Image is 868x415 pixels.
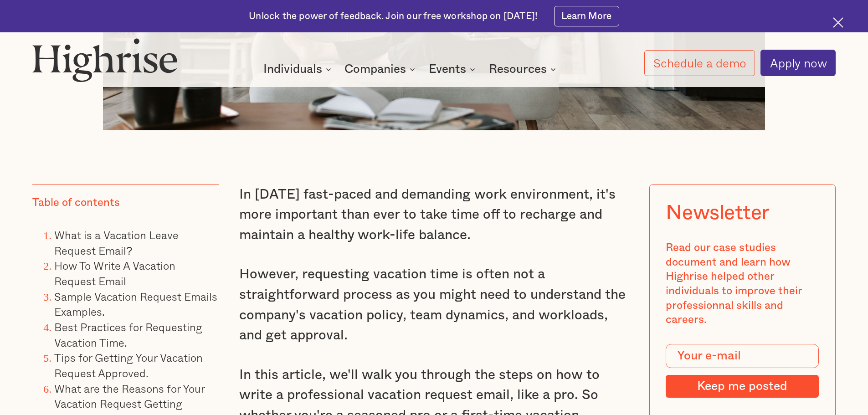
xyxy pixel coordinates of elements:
div: Read our case studies document and learn how Highrise helped other individuals to improve their p... [666,241,819,328]
a: Sample Vacation Request Emails Examples. [54,288,217,320]
div: Newsletter [666,201,770,225]
a: Best Practices for Requesting Vacation Time. [54,318,202,351]
a: How To Write A Vacation Request Email [54,257,175,289]
a: Apply now [760,50,836,76]
p: However, requesting vacation time is often not a straightforward process as you might need to und... [239,264,629,346]
a: Schedule a demo [644,50,755,76]
input: Your e-mail [666,344,819,369]
div: Table of contents [32,196,120,210]
div: Unlock the power of feedback. Join our free workshop on [DATE]! [249,10,538,23]
div: Individuals [263,64,322,75]
div: Companies [344,64,418,75]
form: Modal Form [666,344,819,398]
div: Events [429,64,478,75]
img: Cross icon [833,17,843,28]
a: Tips for Getting Your Vacation Request Approved. [54,349,203,381]
input: Keep me posted [666,375,819,398]
div: Resources [489,64,559,75]
a: Learn More [554,6,619,26]
div: Events [429,64,466,75]
div: Individuals [263,64,334,75]
p: In [DATE] fast-paced and demanding work environment, it's more important than ever to take time o... [239,184,629,246]
a: What is a Vacation Leave Request Email? [54,226,179,259]
div: Companies [344,64,406,75]
div: Resources [489,64,547,75]
img: Highrise logo [32,38,177,82]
